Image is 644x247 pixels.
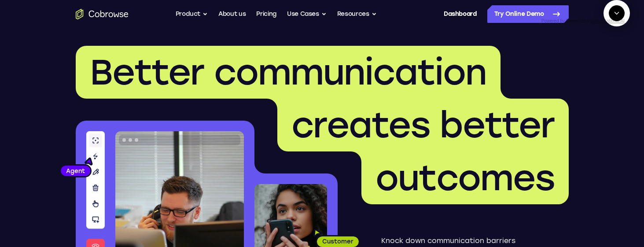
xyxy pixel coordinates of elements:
a: Dashboard [444,5,477,23]
button: Product [176,5,208,23]
a: Pricing [256,5,276,23]
a: Go to the home page [76,9,129,19]
span: outcomes [375,157,555,199]
button: Use Cases [287,5,327,23]
button: Resources [337,5,377,23]
span: creates better [291,104,555,146]
a: About us [218,5,246,23]
span: Better communication [90,51,486,93]
a: Try Online Demo [487,5,569,23]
